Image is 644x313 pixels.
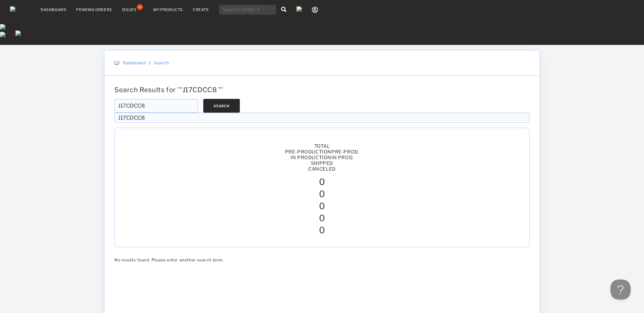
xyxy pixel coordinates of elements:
[149,60,151,65] div: /
[285,149,331,154] span: Pre-Production
[314,143,330,149] span: Total
[319,201,325,213] span: 0
[319,213,325,225] span: 0
[319,225,325,237] span: 0
[123,60,146,65] a: Dashboard
[319,177,325,189] span: 0
[311,160,333,166] span: Shipped
[114,61,120,65] img: back_bracket.f28aa67b.svg
[308,166,336,172] span: Canceled
[15,30,21,40] img: hamburger.119f1a7b.svg
[114,113,530,123] input: overall type: UNKNOWN_TYPE html type: HTML_TYPE_UNSPECIFIED server type: NO_SERVER_DATA heuristic...
[114,257,530,262] div: No results found. Please enter another search term.
[290,154,331,160] span: In Production
[331,149,359,154] span: Pre-Prod.
[122,7,137,12] div: Issues
[122,7,144,13] a: Issues41
[114,99,198,113] input: overall type: UNKNOWN_TYPE html type: HTML_TYPE_UNSPECIFIED server type: NO_SERVER_DATA heuristic...
[219,5,276,15] input: overall type: UNKNOWN_TYPE html type: HTML_TYPE_UNSPECIFIED server type: SERVER_RESPONSE_PENDING ...
[154,60,169,65] a: Search
[203,99,240,113] button: Search
[137,4,143,10] div: 41
[76,7,112,12] a: Pending Orders
[319,189,325,201] span: 0
[153,7,183,12] a: My Products
[114,86,223,94] span: Search Results for ' "J17CDCC8 " '
[41,7,66,12] a: Dashboard
[331,154,354,160] span: In Prod.
[297,6,302,13] img: icon_cart.dab5cea1.svg
[10,6,31,12] img: logo.1c10ca64.svg
[610,279,631,300] iframe: Toggle Customer Support
[193,7,209,12] a: Create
